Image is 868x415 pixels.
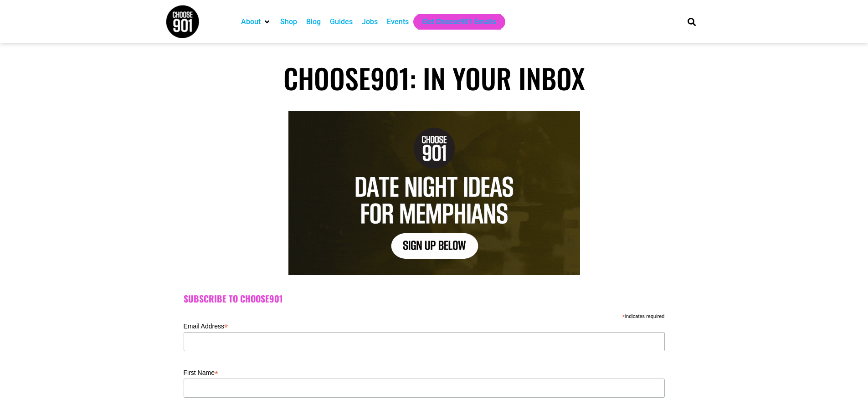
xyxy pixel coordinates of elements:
h1: Choose901: In Your Inbox [165,61,703,94]
div: Search [684,14,699,29]
label: First Name [184,366,665,377]
div: About [236,14,276,30]
a: About [241,16,261,27]
h2: Subscribe to Choose901 [184,293,685,304]
a: Events [387,16,409,27]
a: Jobs [362,16,378,27]
div: indicates required [184,311,665,320]
a: Shop [280,16,297,27]
a: Get Choose901 Emails [422,16,496,27]
a: Blog [306,16,321,27]
a: Guides [330,16,353,27]
label: Email Address [184,320,665,331]
nav: Main nav [236,14,672,30]
img: Text graphic with "Choose 901" logo. Reads: "7 Things to Do in Memphis This Week. Sign Up Below."... [288,111,580,275]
